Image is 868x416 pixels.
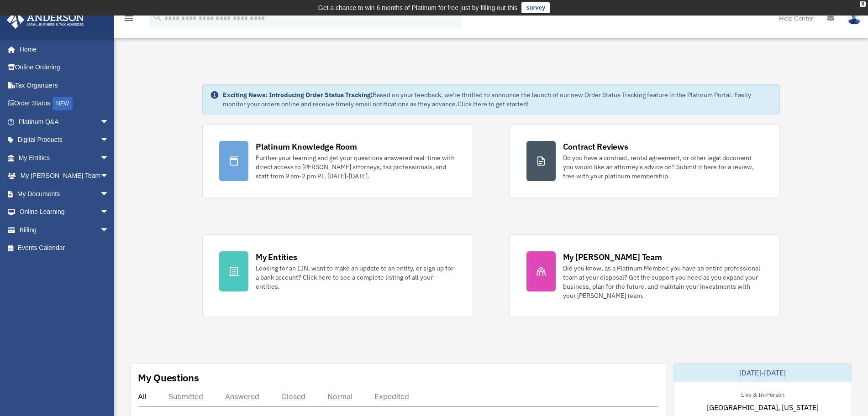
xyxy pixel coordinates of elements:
[563,251,662,263] div: My [PERSON_NAME] Team
[138,392,147,401] div: All
[707,402,819,413] span: [GEOGRAPHIC_DATA], [US_STATE]
[327,392,352,401] div: Normal
[6,185,123,203] a: My Documentsarrow_drop_down
[521,2,550,13] a: survey
[256,141,357,152] div: Platinum Knowledge Room
[6,239,123,257] a: Events Calendar
[6,149,123,167] a: My Entitiesarrow_drop_down
[6,221,123,239] a: Billingarrow_drop_down
[100,113,118,131] span: arrow_drop_down
[100,131,118,150] span: arrow_drop_down
[6,167,123,185] a: My [PERSON_NAME] Teamarrow_drop_down
[123,13,134,24] i: menu
[100,203,118,222] span: arrow_drop_down
[6,58,123,77] a: Online Ordering
[100,149,118,167] span: arrow_drop_down
[563,153,763,181] div: Do you have a contract, rental agreement, or other legal document you would like an attorney's ad...
[256,153,456,181] div: Further your learning and get your questions answered real-time with direct access to [PERSON_NAM...
[674,364,852,382] div: [DATE]-[DATE]
[6,131,123,149] a: Digital Productsarrow_drop_down
[563,141,628,152] div: Contract Reviews
[202,234,473,317] a: My Entities Looking for an EIN, want to make an update to an entity, or sign up for a bank accoun...
[6,40,118,58] a: Home
[510,124,780,198] a: Contract Reviews Do you have a contract, rental agreement, or other legal document you would like...
[458,100,529,108] a: Click Here to get started!
[100,167,118,186] span: arrow_drop_down
[6,94,123,113] a: Order StatusNEW
[223,91,373,99] strong: Exciting News: Introducing Order Status Tracking!
[847,11,861,25] img: User Pic
[123,16,134,24] a: menu
[734,389,792,399] div: Live & In-Person
[281,392,305,401] div: Closed
[53,97,73,110] div: NEW
[6,76,123,94] a: Tax Organizers
[4,11,87,29] img: Anderson Advisors Platinum Portal
[168,392,203,401] div: Submitted
[223,90,772,109] div: Based on your feedback, we're thrilled to announce the launch of our new Order Status Tracking fe...
[318,2,518,13] div: Get a chance to win 6 months of Platinum for free just by filling out this
[6,203,123,221] a: Online Learningarrow_drop_down
[256,264,456,291] div: Looking for an EIN, want to make an update to an entity, or sign up for a bank account? Click her...
[256,251,297,263] div: My Entities
[225,392,259,401] div: Answered
[153,12,163,22] i: search
[138,371,199,385] div: My Questions
[563,264,763,300] div: Did you know, as a Platinum Member, you have an entire professional team at your disposal? Get th...
[100,221,118,239] span: arrow_drop_down
[6,113,123,131] a: Platinum Q&Aarrow_drop_down
[202,124,473,198] a: Platinum Knowledge Room Further your learning and get your questions answered real-time with dire...
[860,1,866,7] div: close
[100,185,118,203] span: arrow_drop_down
[510,234,780,317] a: My [PERSON_NAME] Team Did you know, as a Platinum Member, you have an entire professional team at...
[374,392,409,401] div: Expedited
